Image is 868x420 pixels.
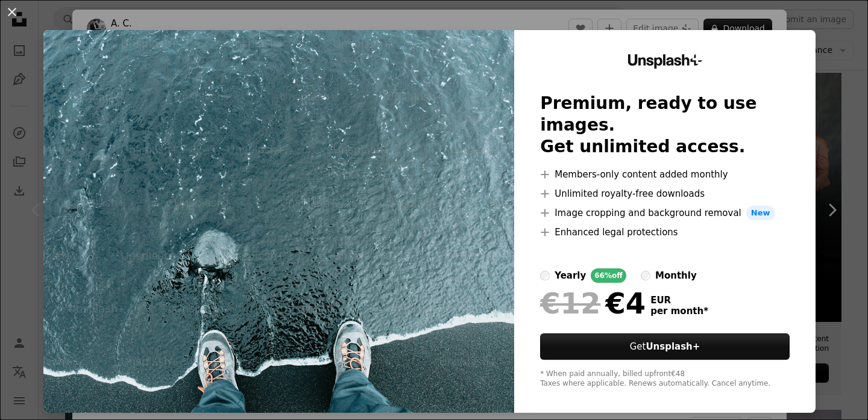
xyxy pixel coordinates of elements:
[540,288,600,319] span: €12
[746,206,775,220] span: New
[641,271,650,280] input: monthly
[540,167,790,182] li: Members-only content added monthly
[650,306,708,317] span: per month *
[555,268,586,283] div: yearly
[655,268,697,283] div: monthly
[540,93,790,158] h2: Premium, ready to use images. Get unlimited access.
[540,187,790,201] li: Unlimited royalty-free downloads
[540,369,790,389] div: * When paid annually, billed upfront €48 Taxes where applicable. Renews automatically. Cancel any...
[650,295,708,306] span: EUR
[591,268,626,283] div: 66% off
[646,341,700,352] strong: Unsplash+
[540,271,550,280] input: yearly66%off
[540,288,646,319] div: €4
[540,206,790,220] li: Image cropping and background removal
[540,225,790,239] li: Enhanced legal protections
[540,333,790,360] button: GetUnsplash+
